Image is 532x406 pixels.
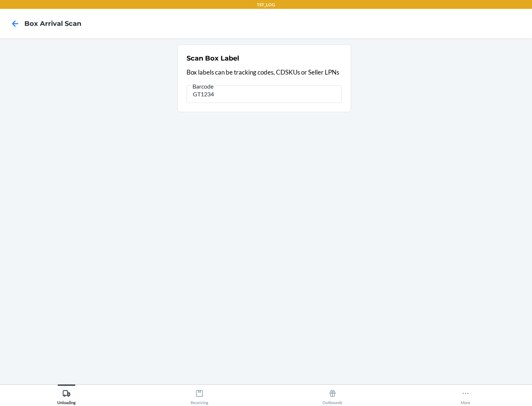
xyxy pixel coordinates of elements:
[57,386,76,405] div: Unloading
[257,1,275,8] p: TST_LOG
[187,85,342,103] input: Barcode
[191,386,208,405] div: Receiving
[399,385,532,405] button: More
[191,83,215,90] span: Barcode
[461,386,470,405] div: More
[187,54,239,63] h2: Scan Box Label
[323,386,342,405] div: Outbounds
[187,68,342,77] p: Box labels can be tracking codes, CDSKUs or Seller LPNs
[133,385,266,405] button: Receiving
[24,19,81,28] h4: Box Arrival Scan
[266,385,399,405] button: Outbounds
